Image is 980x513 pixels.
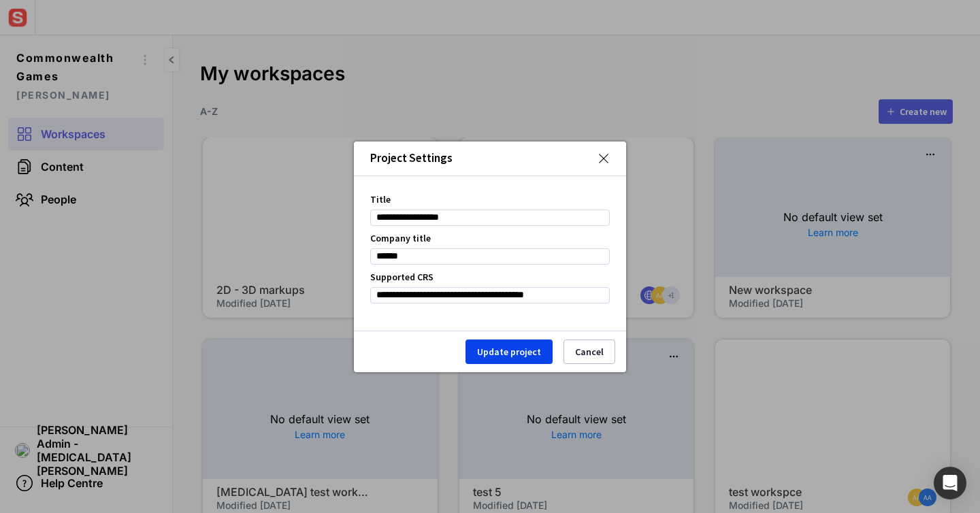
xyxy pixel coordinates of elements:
label: Company title [370,231,431,246]
div: Open Intercom Messenger [934,467,966,499]
label: Supported CRS [370,270,434,284]
label: Title [370,193,391,207]
button: Cancel [563,340,615,364]
button: Update project [465,340,553,364]
div: Project Settings [370,152,453,164]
